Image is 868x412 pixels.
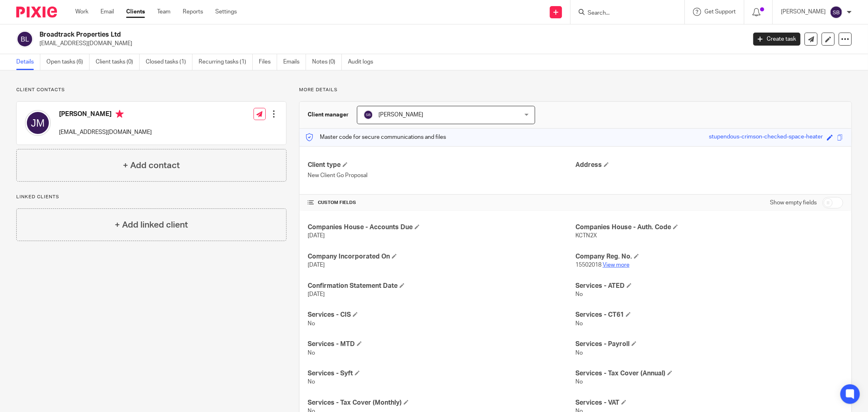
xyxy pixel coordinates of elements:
a: Recurring tasks (1) [199,54,253,70]
span: No [575,291,583,297]
p: [EMAIL_ADDRESS][DOMAIN_NAME] [39,39,741,48]
span: No [308,379,315,385]
a: Work [75,8,88,16]
a: Email [101,8,114,16]
a: View more [603,262,630,268]
h4: Services - CIS [308,311,575,319]
span: No [308,350,315,356]
a: Client tasks (0) [96,54,140,70]
span: 15502018 [575,262,601,268]
h4: Company Reg. No. [575,252,843,261]
span: No [575,321,583,327]
h4: Services - Tax Cover (Monthly) [308,399,575,407]
h4: Services - ATED [575,282,843,290]
h4: Services - Tax Cover (Annual) [575,369,843,378]
h4: Services - CT61 [575,311,843,319]
a: Details [16,54,40,70]
h4: Client type [308,161,575,169]
span: Get Support [704,9,736,15]
p: Linked clients [16,194,286,200]
i: Primary [116,110,124,118]
span: [DATE] [308,291,325,297]
label: Show empty fields [770,199,817,207]
h4: [PERSON_NAME] [59,110,152,120]
span: No [575,350,583,356]
a: Open tasks (6) [46,54,90,70]
a: Files [259,54,277,70]
p: [PERSON_NAME] [781,8,826,16]
h4: Services - MTD [308,340,575,348]
a: Team [157,8,171,16]
a: Emails [283,54,306,70]
h4: CUSTOM FIELDS [308,199,575,206]
h4: + Add linked client [115,219,188,231]
a: Notes (0) [312,54,342,70]
a: Reports [183,8,203,16]
h4: Address [575,161,843,169]
a: Audit logs [348,54,379,70]
h4: + Add contact [123,159,180,172]
h3: Client manager [308,111,349,119]
h4: Services - Syft [308,369,575,378]
h4: Companies House - Accounts Due [308,223,575,232]
div: stupendous-crimson-checked-space-heater [709,133,823,142]
h4: Company Incorporated On [308,252,575,261]
a: Clients [126,8,145,16]
span: No [308,321,315,327]
span: No [575,379,583,385]
img: svg%3E [830,6,843,19]
a: Closed tasks (1) [146,54,192,70]
p: Master code for secure communications and files [306,133,446,141]
span: [DATE] [308,262,325,268]
h4: Companies House - Auth. Code [575,223,843,232]
p: More details [299,87,852,93]
img: svg%3E [16,31,33,48]
span: KCTN2X [575,233,597,239]
h4: Services - Payroll [575,340,843,348]
p: Client contacts [16,87,286,93]
input: Search [587,10,660,17]
h4: Confirmation Statement Date [308,282,575,290]
a: Settings [215,8,237,16]
p: [EMAIL_ADDRESS][DOMAIN_NAME] [59,128,152,136]
img: Pixie [16,7,57,18]
span: [PERSON_NAME] [378,112,423,118]
h4: Services - VAT [575,399,843,407]
h2: Broadtrack Properties Ltd [39,31,601,39]
a: Create task [753,33,800,46]
p: New Client Go Proposal [308,171,575,180]
img: svg%3E [363,110,373,120]
span: [DATE] [308,233,325,239]
img: svg%3E [25,110,51,136]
